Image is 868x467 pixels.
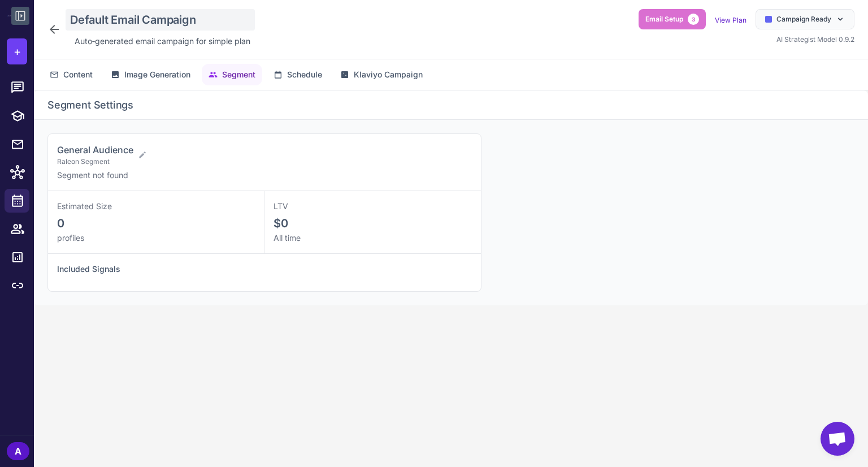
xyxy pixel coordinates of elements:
[14,43,21,60] span: +
[7,15,11,16] img: Raleon Logo
[7,38,27,64] button: +
[57,170,128,180] span: Segment not found
[222,68,255,81] span: Segment
[66,9,255,31] div: Click to edit campaign name
[267,64,329,85] button: Schedule
[776,14,831,24] span: Campaign Ready
[776,35,854,44] span: AI Strategist Model 0.9.2
[57,232,255,244] div: profiles
[688,14,699,25] span: 3
[354,68,423,81] span: Klaviyo Campaign
[57,157,133,167] span: Raleon Segment
[57,200,255,213] div: Estimated Size
[287,68,322,81] span: Schedule
[75,35,250,47] span: Auto‑generated email campaign for simple plan
[57,263,472,275] h4: Included Signals
[821,422,854,456] div: Open chat
[202,64,262,85] button: Segment
[645,14,683,24] span: Email Setup
[63,68,93,81] span: Content
[138,150,147,159] button: Edit segment
[57,217,64,230] span: 0
[274,232,472,244] div: All time
[333,64,429,85] button: Klaviyo Campaign
[47,97,854,113] h2: Segment Settings
[57,144,133,155] span: General Audience
[715,16,747,24] a: View Plan
[124,68,190,81] span: Image Generation
[43,64,99,85] button: Content
[274,217,288,230] span: $0
[639,9,706,29] button: Email Setup3
[70,33,255,50] div: Click to edit description
[104,64,197,85] button: Image Generation
[274,200,472,213] div: LTV
[7,442,29,460] div: A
